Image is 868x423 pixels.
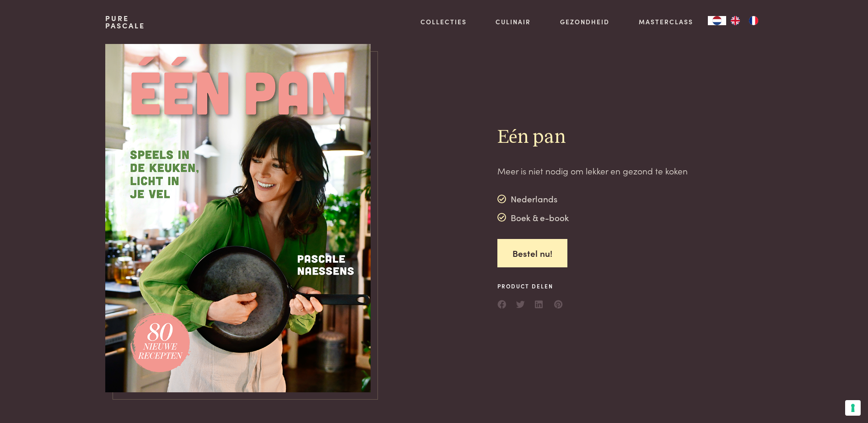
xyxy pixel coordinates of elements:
a: Masterclass [639,17,693,27]
ul: Language list [726,16,763,25]
a: EN [726,16,744,25]
div: Boek & e-book [497,211,569,224]
aside: Language selected: Nederlands [708,16,763,25]
div: Nederlands [497,192,569,206]
a: FR [744,16,763,25]
a: PurePascale [105,15,145,29]
h2: Eén pan [497,125,688,150]
button: Uw voorkeuren voor toestemming voor trackingtechnologieën [845,400,861,416]
span: Product delen [497,282,563,290]
a: NL [708,16,726,25]
img: https://admin.purepascale.com/wp-content/uploads/2025/07/een-pan-voorbeeldcover.png [105,44,371,392]
a: Bestel nu! [497,239,567,268]
a: Gezondheid [560,17,609,27]
a: Collecties [421,17,467,27]
a: Culinair [496,17,531,27]
p: Meer is niet nodig om lekker en gezond te koken [497,164,688,178]
div: Language [708,16,726,25]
